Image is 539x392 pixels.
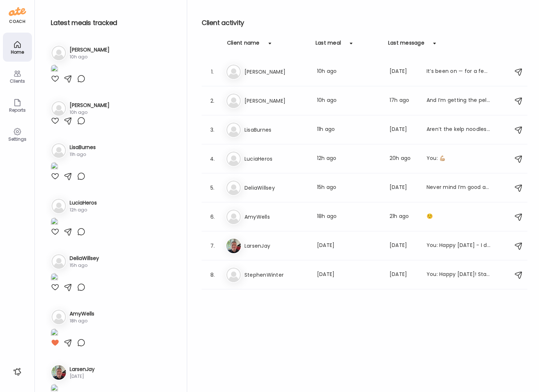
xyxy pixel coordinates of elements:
[390,67,418,76] div: [DATE]
[70,46,110,54] h3: [PERSON_NAME]
[244,183,308,192] h3: DeliaWillsey
[244,212,308,221] h3: AmyWells
[226,239,241,253] img: avatars%2FpQclOzuQ2uUyIuBETuyLXmhsmXz1
[70,310,94,318] h3: AmyWells
[4,108,30,112] div: Reports
[4,50,30,54] div: Home
[51,329,58,338] img: images%2FVeJUmU9xL5OtfHQnXXq9YpklFl83%2FFLKOFd2canqi3f5L4Vme%2FL5LyCAbOTaZMUY5vwopo_1080
[70,144,96,151] h3: LisaBurnes
[70,366,95,373] h3: LarsenJay
[70,255,99,262] h3: DeliaWillsey
[317,212,381,221] div: 18h ago
[70,318,94,324] div: 18h ago
[390,96,418,105] div: 17h ago
[52,310,66,324] img: bg-avatar-default.svg
[51,162,58,172] img: images%2F14YwdST0zVTSBa9Pc02PT7cAhhp2%2F8vNbSNX74gIBZbfUjWko%2F14qF1EJOLAp12OegOfRl_1080
[70,151,96,158] div: 11h ago
[51,17,175,28] h2: Latest meals tracked
[208,242,217,250] div: 7.
[52,46,66,60] img: bg-avatar-default.svg
[226,123,241,137] img: bg-avatar-default.svg
[317,67,381,76] div: 10h ago
[52,254,66,269] img: bg-avatar-default.svg
[244,96,308,105] h3: [PERSON_NAME]
[70,373,95,380] div: [DATE]
[244,271,308,279] h3: StephenWinter
[317,154,381,163] div: 12h ago
[208,212,217,221] div: 6.
[390,271,418,279] div: [DATE]
[52,101,66,116] img: bg-avatar-default.svg
[390,242,418,250] div: [DATE]
[52,365,66,380] img: avatars%2FpQclOzuQ2uUyIuBETuyLXmhsmXz1
[52,199,66,213] img: bg-avatar-default.svg
[226,65,241,79] img: bg-avatar-default.svg
[52,143,66,158] img: bg-avatar-default.svg
[226,181,241,195] img: bg-avatar-default.svg
[244,67,308,76] h3: [PERSON_NAME]
[70,109,110,116] div: 10h ago
[316,39,341,51] div: Last meal
[390,154,418,163] div: 20h ago
[427,242,490,250] div: You: Happy [DATE] - I dont see an logging for [DATE] but it was a bit of a blood glucose rollerco...
[427,67,490,76] div: It’s been on — for a few hours
[208,67,217,76] div: 1.
[208,183,217,192] div: 5.
[208,125,217,134] div: 3.
[427,271,490,279] div: You: Happy [DATE]! Stay on path this weekend with movement, hydration and think about the 80/20 r...
[244,125,308,134] h3: LisaBurnes
[390,125,418,134] div: [DATE]
[51,218,58,227] img: images%2F1qYfsqsWO6WAqm9xosSfiY0Hazg1%2FOhMtpeWZDXSkzmOVbANs%2FTXk907MDgXT1HD9ir9nT_1080
[226,152,241,166] img: bg-avatar-default.svg
[427,183,490,192] div: Never mind I’m good at 11
[227,39,260,51] div: Client name
[317,96,381,105] div: 10h ago
[9,18,25,25] div: coach
[208,154,217,163] div: 4.
[427,212,490,221] div: ☺️
[70,54,110,60] div: 10h ago
[390,212,418,221] div: 21h ago
[202,17,527,28] h2: Client activity
[244,154,308,163] h3: LuciaHeros
[390,183,418,192] div: [DATE]
[9,6,26,17] img: ate
[70,262,99,269] div: 15h ago
[317,242,381,250] div: [DATE]
[70,207,97,213] div: 12h ago
[317,125,381,134] div: 11h ago
[226,268,241,282] img: bg-avatar-default.svg
[4,79,30,83] div: Clients
[4,137,30,141] div: Settings
[226,210,241,224] img: bg-avatar-default.svg
[244,242,308,250] h3: LarsenJay
[208,96,217,105] div: 2.
[388,39,424,51] div: Last message
[226,94,241,108] img: bg-avatar-default.svg
[317,183,381,192] div: 15h ago
[208,271,217,279] div: 8.
[70,199,97,207] h3: LuciaHeros
[51,65,58,74] img: images%2FIrNJUawwUnOTYYdIvOBtlFt5cGu2%2F8v2YMucDtXYoQRWdaq3i%2FmiebHeubiEEAcD3KMcxy_1080
[317,271,381,279] div: [DATE]
[427,154,490,163] div: You: 💪🏼
[51,273,58,283] img: images%2FGHdhXm9jJtNQdLs9r9pbhWu10OF2%2FFkE7mRx7qhyjsUc1ZnxG%2FajNeuCS3HpgZvXv4KtcE_1080
[70,102,110,109] h3: [PERSON_NAME]
[427,96,490,105] div: And I’m getting the peloton in there twice a week
[427,125,490,134] div: Aren’t the kelp noodles soooo good?? With pesto!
